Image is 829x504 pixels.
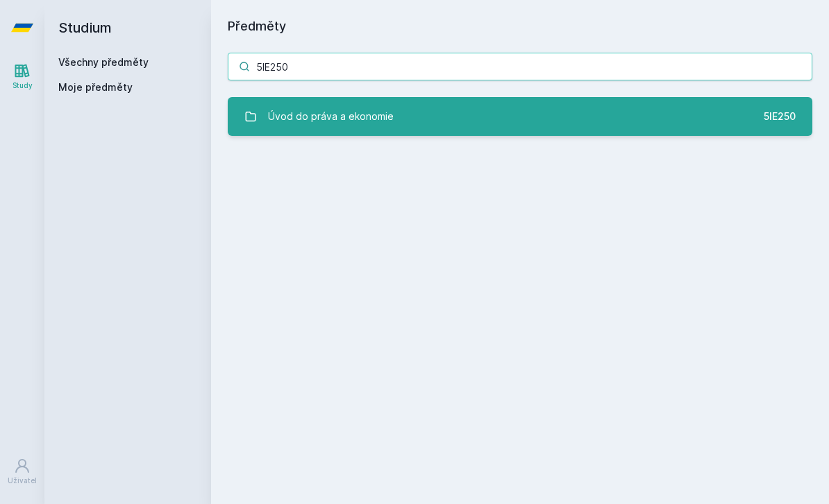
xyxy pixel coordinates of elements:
[3,55,42,98] a: Study
[12,80,33,91] div: Study
[58,80,133,94] span: Moje předměty
[8,476,37,486] div: Uživatel
[3,451,42,493] a: Uživatel
[228,97,812,136] a: Úvod do práva a ekonomie 5IE250
[764,110,796,123] div: 5IE250
[268,103,394,130] div: Úvod do práva a ekonomie
[58,56,149,68] a: Všechny předměty
[228,53,812,80] input: Název nebo ident předmětu…
[228,17,812,36] h1: Předměty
